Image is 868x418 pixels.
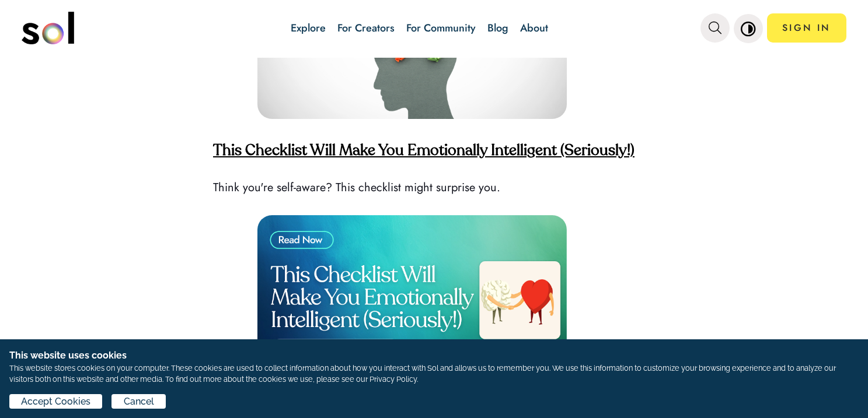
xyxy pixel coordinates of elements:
a: About [520,20,548,36]
p: This website stores cookies on your computer. These cookies are used to collect information about... [9,363,859,385]
a: This Checklist Will Make You Emotionally Intelligent (Seriously!) [213,143,635,159]
img: logo [22,12,74,44]
a: For Community [406,20,476,36]
button: Cancel [111,151,165,166]
p: This website stores cookies on your computer. These cookies are used to collect information about... [9,97,388,142]
button: Cancel [111,394,165,409]
span: Accept Cookies [21,395,90,409]
h1: This website uses cookies [9,349,859,363]
span: Cancel [124,152,154,166]
img: AD_4nXfkTO82iuxaUvsFWSX7nL707LciZWZb34Uz3_Ez_Th82OUW8jWZ91_lQ6isuu5wQXH88GiQqDAwRSvePvHOJYEdDuLSa... [257,215,567,389]
span: Accept Cookies [21,152,90,166]
nav: main navigation [22,8,846,48]
button: Accept Cookies [9,394,102,409]
button: Play Video [6,6,58,34]
a: Blog [487,20,508,36]
a: SIGN IN [767,13,846,43]
span: Think you're self-aware? This checklist might surprise you. [213,179,500,196]
button: Accept Cookies [9,151,102,166]
a: Explore [291,20,326,36]
span: Cancel [124,395,154,409]
a: For Creators [337,20,395,36]
h1: This website uses cookies [9,83,388,97]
